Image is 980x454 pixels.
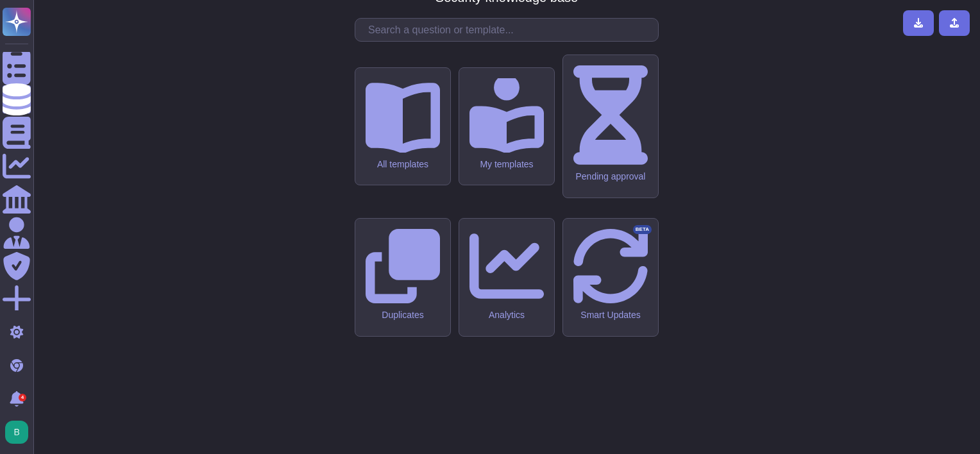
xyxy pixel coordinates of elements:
[573,310,648,321] div: Smart Updates
[366,310,440,321] div: Duplicates
[19,394,26,401] div: 4
[5,421,28,444] img: user
[3,418,37,446] button: user
[573,171,648,182] div: Pending approval
[633,225,652,234] div: BETA
[362,19,658,41] input: Search a question or template...
[366,159,440,170] div: All templates
[469,310,544,321] div: Analytics
[469,159,544,170] div: My templates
